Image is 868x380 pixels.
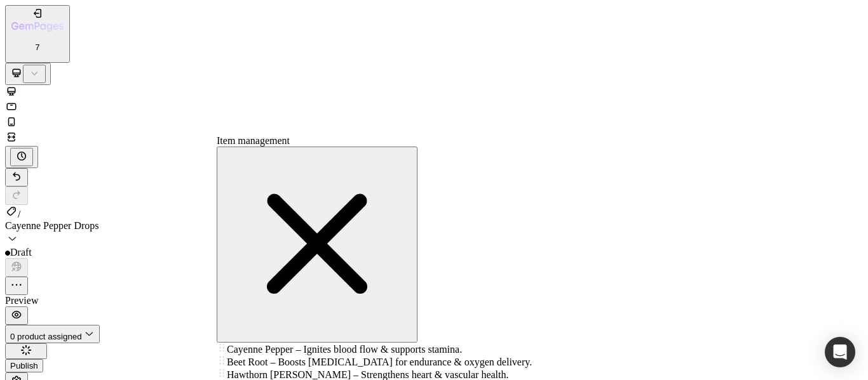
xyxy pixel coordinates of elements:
span: Cayenne Pepper Drops [5,220,99,231]
span: Draft [10,247,32,258]
button: Publish [5,359,43,372]
span: Beet Root – Boosts [MEDICAL_DATA] for endurance & oxygen delivery. [227,357,532,367]
span: Hawthorn [PERSON_NAME] – Strengthens heart & vascular health. [227,369,508,380]
button: 0 product assigned [5,325,100,343]
span: / [18,209,20,219]
div: Publish [10,361,38,370]
div: Open Intercom Messenger [825,337,855,367]
p: 7 [11,43,64,52]
div: Item management [217,135,568,147]
span: 0 product assigned [10,332,82,341]
button: 7 [5,5,70,63]
div: Preview [5,295,863,306]
span: Cayenne Pepper – Ignites blood flow & supports stamina. [227,344,462,355]
div: Undo/Redo [5,168,863,205]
